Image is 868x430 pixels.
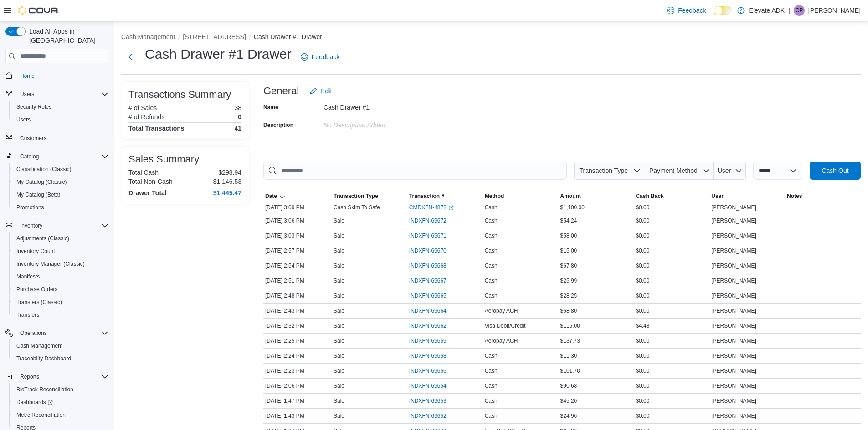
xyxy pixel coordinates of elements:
[16,248,55,255] span: Inventory Count
[16,411,66,419] span: Metrc Reconciliation
[9,258,112,270] button: Inventory Manager (Classic)
[16,103,51,111] span: Security Roles
[213,189,241,197] h4: $1,445.47
[16,399,53,406] span: Dashboards
[16,328,51,339] button: Operations
[709,191,785,202] button: User
[749,5,785,16] p: Elevate ADK
[334,382,344,390] p: Sale
[263,245,332,256] div: [DATE] 2:57 PM
[321,86,332,96] span: Edit
[634,335,709,346] div: $0.00
[787,192,802,200] span: Notes
[9,270,112,283] button: Manifests
[121,48,139,66] button: Next
[263,162,567,180] input: This is a search bar. As you type, the results lower in the page will automatically filter.
[13,297,108,308] span: Transfers (Classic)
[810,162,861,180] button: Cash Out
[579,167,628,174] span: Transaction Type
[644,162,714,180] button: Payment Method
[13,202,108,213] span: Promotions
[560,337,580,344] span: $137.73
[409,380,456,391] button: INDXFN-69654
[13,410,69,420] a: Metrc Reconciliation
[238,113,241,121] p: 0
[16,89,108,100] span: Users
[128,189,167,197] h4: Drawer Total
[13,246,108,257] span: Inventory Count
[485,247,498,254] span: Cash
[663,1,709,20] a: Feedback
[334,397,344,405] p: Sale
[9,283,112,296] button: Purchase Orders
[560,277,577,284] span: $25.99
[714,6,733,15] input: Dark Mode
[796,5,803,16] span: CP
[297,48,343,66] a: Feedback
[263,350,332,361] div: [DATE] 2:24 PM
[788,5,790,16] p: |
[334,262,344,269] p: Sale
[560,322,580,329] span: $115.00
[13,309,108,320] span: Transfers
[409,412,447,420] span: INDXFN-69652
[332,191,407,202] button: Transaction Type
[16,204,44,211] span: Promotions
[234,125,241,132] h4: 41
[9,309,112,321] button: Transfers
[409,395,456,406] button: INDXFN-69653
[13,384,77,395] a: BioTrack Reconciliation
[128,169,159,176] h6: Total Cash
[9,396,112,409] a: Dashboards
[409,320,456,331] button: INDXFN-69662
[334,337,344,344] p: Sale
[409,307,447,314] span: INDXFN-69664
[334,412,344,420] p: Sale
[560,367,580,374] span: $101.70
[634,410,709,421] div: $0.00
[13,177,108,187] span: My Catalog (Classic)
[485,192,504,200] span: Method
[128,178,173,185] h6: Total Non-Cash
[13,284,62,295] a: Purchase Orders
[448,205,454,211] svg: External link
[13,258,88,269] a: Inventory Manager (Classic)
[711,367,756,374] span: [PERSON_NAME]
[9,232,112,245] button: Adjustments (Classic)
[263,320,332,331] div: [DATE] 2:32 PM
[263,365,332,376] div: [DATE] 2:23 PM
[218,169,241,176] p: $298.94
[145,45,292,63] h1: Cash Drawer #1 Drawer
[409,352,447,359] span: INDXFN-69658
[26,27,108,45] span: Load All Apps in [GEOGRAPHIC_DATA]
[2,132,112,145] button: Customers
[13,271,108,282] span: Manifests
[711,277,756,284] span: [PERSON_NAME]
[334,217,344,224] p: Sale
[636,192,663,200] span: Cash Back
[409,215,456,226] button: INDXFN-69672
[9,201,112,214] button: Promotions
[263,305,332,316] div: [DATE] 2:43 PM
[16,151,42,162] button: Catalog
[711,292,756,299] span: [PERSON_NAME]
[409,232,447,239] span: INDXFN-69671
[560,262,577,269] span: $67.80
[560,307,577,314] span: $68.80
[409,305,456,316] button: INDXFN-69664
[334,307,344,314] p: Sale
[483,191,559,202] button: Method
[409,382,447,390] span: INDXFN-69654
[560,382,577,390] span: $90.68
[13,397,108,408] span: Dashboards
[711,217,756,224] span: [PERSON_NAME]
[334,322,344,329] p: Sale
[334,292,344,299] p: Sale
[9,101,112,113] button: Security Roles
[9,409,112,421] button: Metrc Reconciliation
[485,307,518,314] span: Aeropay ACH
[485,397,498,405] span: Cash
[409,230,456,241] button: INDXFN-69671
[9,296,112,309] button: Transfers (Classic)
[13,189,108,200] span: My Catalog (Beta)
